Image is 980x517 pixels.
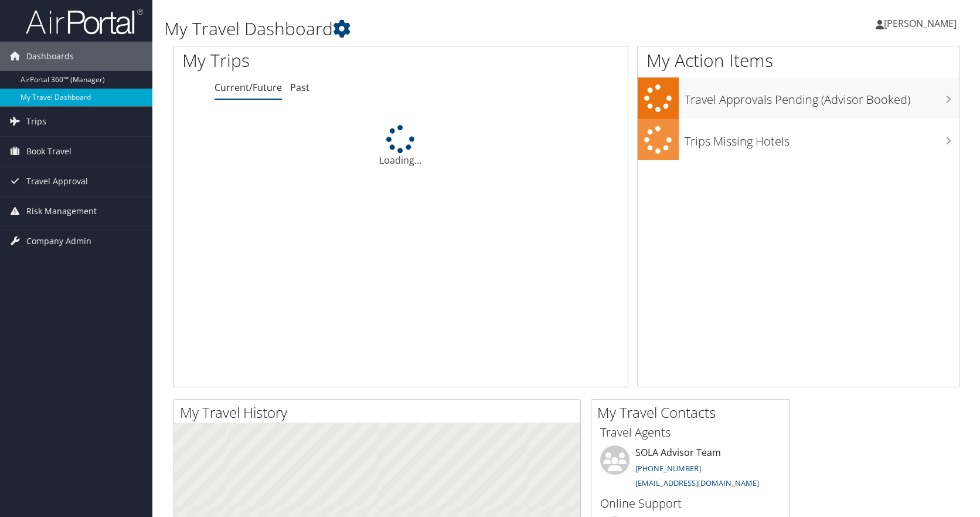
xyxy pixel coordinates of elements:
h1: My Action Items [638,48,959,73]
a: Travel Approvals Pending (Advisor Booked) [638,77,959,119]
h3: Trips Missing Hotels [685,127,959,150]
span: Book Travel [26,137,72,166]
span: Company Admin [26,227,91,256]
a: Past [290,81,309,94]
h3: Travel Approvals Pending (Advisor Booked) [685,86,959,108]
h2: My Travel History [180,403,580,423]
div: Loading... [173,125,628,167]
img: airportal-logo.png [26,8,143,35]
span: Risk Management [26,197,97,226]
span: Travel Approval [26,167,88,196]
span: Dashboards [26,42,74,71]
h2: My Travel Contacts [597,403,790,423]
h1: My Trips [182,48,430,73]
li: SOLA Advisor Team [594,445,787,494]
h3: Online Support [600,495,781,512]
span: [PERSON_NAME] [884,17,957,30]
h3: Travel Agents [600,424,781,441]
a: [EMAIL_ADDRESS][DOMAIN_NAME] [635,478,759,488]
a: [PHONE_NUMBER] [635,463,701,474]
h1: My Travel Dashboard [164,16,700,41]
a: Trips Missing Hotels [638,119,959,161]
span: Trips [26,107,46,136]
a: Current/Future [215,81,282,94]
a: [PERSON_NAME] [876,6,968,41]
